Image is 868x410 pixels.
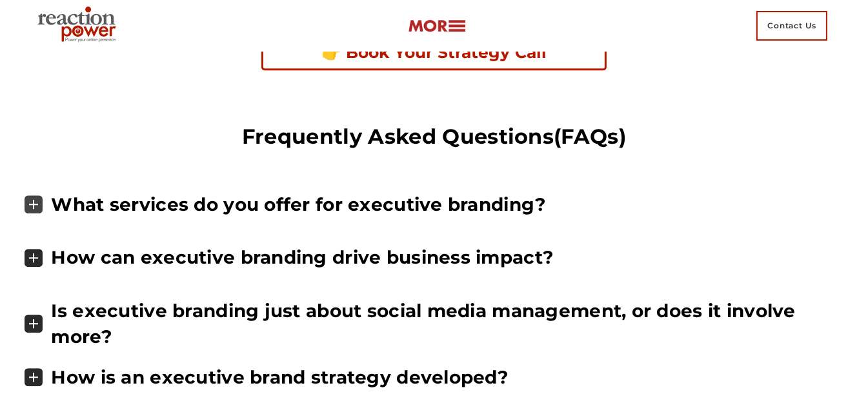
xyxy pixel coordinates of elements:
h2: Frequently Asked Questions(FAQs) [25,124,844,150]
h4: Is executive branding just about social media management, or does it involve more? [52,300,796,348]
h4: What services do you offer for executive branding? [52,193,546,215]
img: more-btn.png [408,19,466,34]
a: 👉 Book Your Strategy Call [261,34,607,70]
span: Contact Us [756,11,827,41]
h4: How can executive branding drive business impact? [52,246,554,268]
h4: How is an executive brand strategy developed? [52,366,509,388]
img: Executive Branding | Personal Branding Agency [32,3,126,49]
